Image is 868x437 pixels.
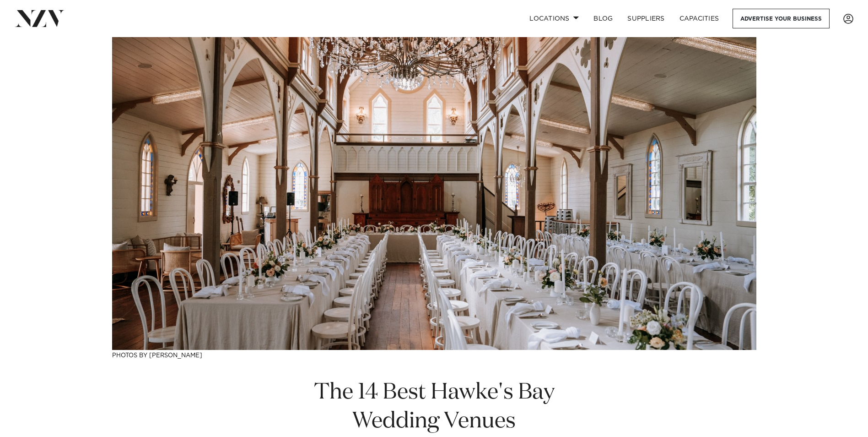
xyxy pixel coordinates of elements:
[112,37,756,350] img: The 14 Best Hawke's Bay Wedding Venues
[586,9,620,28] a: BLOG
[278,378,591,436] h1: The 14 Best Hawke's Bay Wedding Venues
[15,10,65,27] img: nzv-logo.png
[620,9,672,28] a: SUPPLIERS
[522,9,586,28] a: Locations
[112,353,202,359] a: Photos by [PERSON_NAME]
[733,9,830,28] a: Advertise your business
[672,9,727,28] a: Capacities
